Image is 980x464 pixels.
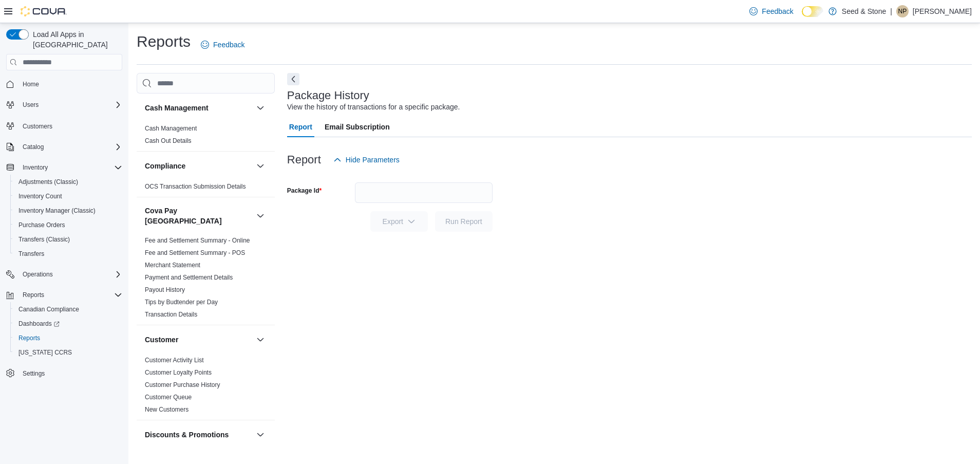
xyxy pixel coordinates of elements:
[254,429,267,441] button: Discounts & Promotions
[14,205,100,217] a: Inventory Manager (Classic)
[23,291,44,299] span: Reports
[890,5,892,17] p: |
[145,206,252,226] button: Cova Pay [GEOGRAPHIC_DATA]
[137,31,191,52] h1: Reports
[145,368,212,377] span: Customer Loyalty Points
[145,335,252,345] button: Customer
[145,381,220,388] a: Customer Purchase History
[10,317,126,331] a: Dashboards
[145,261,200,269] span: Merchant Statement
[14,248,48,260] a: Transfers
[145,125,197,132] a: Cash Management
[2,77,126,91] button: Home
[145,406,189,413] a: New Customers
[18,221,65,229] span: Purchase Orders
[213,40,244,50] span: Feedback
[145,103,252,113] button: Cash Management
[18,320,60,328] span: Dashboards
[10,247,126,261] button: Transfers
[745,1,797,22] a: Feedback
[18,334,40,342] span: Reports
[145,299,218,306] a: Tips by Budtender per Day
[14,303,122,315] span: Canadian Compliance
[145,405,189,414] span: New Customers
[145,262,200,269] a: Merchant Statement
[10,345,126,360] button: [US_STATE] CCRS
[145,103,209,113] h3: Cash Management
[14,233,122,246] span: Transfers (Classic)
[329,150,404,170] button: Hide Parameters
[145,430,229,440] h3: Discounts & Promotions
[145,183,246,190] a: OCS Transaction Submission Details
[14,219,122,231] span: Purchase Orders
[18,99,43,111] button: Users
[137,234,275,325] div: Cova Pay [GEOGRAPHIC_DATA]
[145,356,204,364] span: Customer Activity List
[10,232,126,247] button: Transfers (Classic)
[18,161,122,174] span: Inventory
[10,302,126,317] button: Canadian Compliance
[18,141,122,153] span: Catalog
[23,369,45,378] span: Settings
[18,119,122,132] span: Customers
[802,17,802,17] span: Dark Mode
[14,190,122,202] span: Inventory Count
[145,273,233,282] span: Payment and Settlement Details
[14,332,44,344] a: Reports
[287,89,369,102] h3: Package History
[14,318,64,330] a: Dashboards
[14,303,83,315] a: Canadian Compliance
[145,182,246,191] span: OCS Transaction Submission Details
[2,160,126,175] button: Inventory
[18,268,57,281] button: Operations
[896,5,909,17] div: Natalyn Parsons
[18,78,43,90] a: Home
[14,176,122,188] span: Adjustments (Classic)
[287,73,299,85] button: Next
[898,5,907,17] span: NP
[145,394,192,401] a: Customer Queue
[10,218,126,232] button: Purchase Orders
[18,78,122,90] span: Home
[762,6,793,16] span: Feedback
[445,216,482,227] span: Run Report
[18,161,52,174] button: Inventory
[145,286,185,294] span: Payout History
[145,161,252,171] button: Compliance
[18,289,48,301] button: Reports
[145,124,197,133] span: Cash Management
[254,333,267,346] button: Customer
[23,101,39,109] span: Users
[145,393,192,401] span: Customer Queue
[29,29,122,50] span: Load All Apps in [GEOGRAPHIC_DATA]
[14,346,76,359] a: [US_STATE] CCRS
[2,118,126,133] button: Customers
[14,318,122,330] span: Dashboards
[18,305,79,313] span: Canadian Compliance
[23,80,39,88] span: Home
[10,203,126,218] button: Inventory Manager (Classic)
[14,233,74,246] a: Transfers (Classic)
[23,122,52,131] span: Customers
[18,348,72,357] span: [US_STATE] CCRS
[145,430,252,440] button: Discounts & Promotions
[145,298,218,306] span: Tips by Budtender per Day
[23,143,44,151] span: Catalog
[23,270,53,279] span: Operations
[18,268,122,281] span: Operations
[287,102,460,113] div: View the history of transactions for a specific package.
[254,160,267,172] button: Compliance
[18,367,122,380] span: Settings
[18,192,62,200] span: Inventory Count
[802,6,823,17] input: Dark Mode
[18,289,122,301] span: Reports
[18,367,49,380] a: Settings
[18,207,96,215] span: Inventory Manager (Classic)
[14,176,82,188] a: Adjustments (Classic)
[2,98,126,112] button: Users
[145,381,220,389] span: Customer Purchase History
[6,72,122,407] nav: Complex example
[14,248,122,260] span: Transfers
[145,237,250,244] a: Fee and Settlement Summary - Online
